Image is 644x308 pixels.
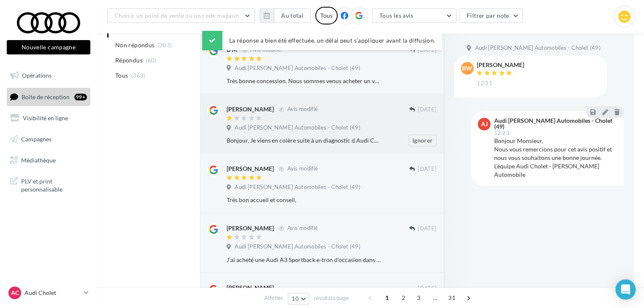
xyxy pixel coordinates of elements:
div: [PERSON_NAME] [227,165,274,173]
span: Médiathèque [21,156,56,163]
span: Afficher [264,294,283,302]
p: Audi Cholet [24,289,81,297]
span: [DATE] [418,165,436,173]
a: Visibilité en ligne [5,109,92,127]
span: 3 [412,291,425,305]
div: Tous [315,7,338,24]
button: Tous les avis [372,8,457,23]
div: Audi [PERSON_NAME] Automobiles - Cholet (49) [494,118,615,130]
button: Au total [260,8,311,23]
div: [PERSON_NAME] [477,62,524,68]
span: 12:11 [477,80,492,87]
span: Avis modifié [287,225,318,232]
span: Visibilité en ligne [23,114,68,122]
button: 10 [288,293,309,305]
span: Audi [PERSON_NAME] Automobiles - Cholet (49) [235,243,360,251]
div: 99+ [74,94,87,100]
span: 1 [380,291,394,305]
span: ... [428,291,442,305]
div: Très bonne concession. Nous sommes venus acheter un véhicule et nous avons été parfaitement conse... [227,77,382,85]
span: Tous les avis [379,12,414,19]
span: AC [11,289,19,297]
span: Non répondus [115,41,154,49]
button: Ignorer [409,135,436,146]
div: [PERSON_NAME] [227,224,274,232]
button: Ignorer [409,254,436,266]
span: 2 [397,291,410,305]
button: Ignorer [409,194,436,206]
span: Campagnes [21,135,51,143]
div: La réponse a bien été effectuée, un délai peut s’appliquer avant la diffusion. [202,31,442,50]
span: AJ [481,120,487,128]
span: 10 [292,295,299,302]
span: (303) [158,42,172,49]
button: Nouvelle campagne [7,40,90,54]
span: [DATE] [418,285,436,292]
span: résultats/page [314,294,349,302]
a: Médiathèque [5,151,92,169]
a: PLV et print personnalisable [5,172,92,197]
div: J’ai acheté une Audi A3 Sportback e-tron d’occasion dans cette concession, mais une option et un ... [227,256,382,264]
span: Avis modifié [287,165,318,172]
div: Bonjour, Je viens en colère suite à un diagnostic d Audi Cholet. J’avais un voyant moteur qui fai... [227,136,382,145]
span: PLV et print personnalisable [21,176,87,194]
button: Choisir un point de vente ou un code magasin [107,8,255,23]
span: Avis modifié [287,106,318,113]
button: Au total [274,8,311,23]
span: Choisir un point de vente ou un code magasin [114,12,239,19]
button: Filtrer par note [460,8,523,23]
a: Boîte de réception99+ [5,88,92,106]
span: [DATE] [418,225,436,232]
span: Audi [PERSON_NAME] Automobiles - Cholet (49) [235,65,360,72]
span: 12:23 [494,130,509,136]
a: AC Audi Cholet [7,285,90,301]
span: Audi [PERSON_NAME] Automobiles - Cholet (49) [235,184,360,191]
span: Audi [PERSON_NAME] Automobiles - Cholet (49) [235,124,360,132]
span: Tous [115,71,128,80]
button: Ignorer [409,75,436,87]
a: Opérations [5,67,92,84]
div: [PERSON_NAME] [227,105,274,113]
span: Boîte de réception [22,93,70,100]
span: 31 [445,291,459,305]
a: Campagnes [5,130,92,148]
span: BW [462,64,472,73]
span: Répondus [115,56,143,65]
span: Audi [PERSON_NAME] Automobiles - Cholet (49) [475,44,600,52]
span: Opérations [22,72,51,79]
span: [DATE] [418,106,436,113]
div: Très bon accueil et conseil. [227,196,382,204]
div: Open Intercom Messenger [615,279,636,300]
span: (60) [146,57,156,64]
div: Bonjour Monsieur, Nous vous remercions pour cet avis positif et nous vous souhaitons une bonne jo... [494,137,617,179]
span: (363) [131,72,146,79]
div: [PERSON_NAME] [227,284,274,292]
